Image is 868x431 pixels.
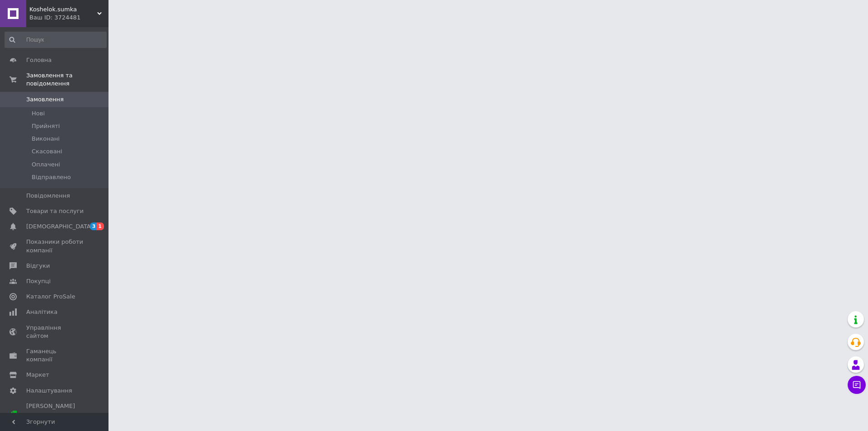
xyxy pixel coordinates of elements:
[26,223,93,231] span: [DEMOGRAPHIC_DATA]
[26,324,84,340] span: Управління сайтом
[32,161,60,169] span: Оплачені
[5,32,107,48] input: Пошук
[26,71,108,88] span: Замовлення та повідомлення
[26,192,70,200] span: Повідомлення
[26,371,49,379] span: Маркет
[29,14,108,22] div: Ваш ID: 3724481
[32,173,71,181] span: Відправлено
[26,262,50,270] span: Відгуки
[29,5,97,14] span: Koshelok.sumka
[26,56,52,64] span: Головна
[32,122,60,130] span: Прийняті
[26,95,64,104] span: Замовлення
[26,308,57,316] span: Аналітика
[32,109,45,118] span: Нові
[26,277,51,285] span: Покупці
[90,223,97,230] span: 3
[97,223,104,230] span: 1
[26,347,84,364] span: Гаманець компанії
[26,238,84,254] span: Показники роботи компанії
[26,387,72,395] span: Налаштування
[26,293,75,301] span: Каталог ProSale
[32,135,60,143] span: Виконані
[32,147,62,156] span: Скасовані
[848,376,866,394] button: Чат з покупцем
[26,402,84,427] span: [PERSON_NAME] та рахунки
[26,207,84,215] span: Товари та послуги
